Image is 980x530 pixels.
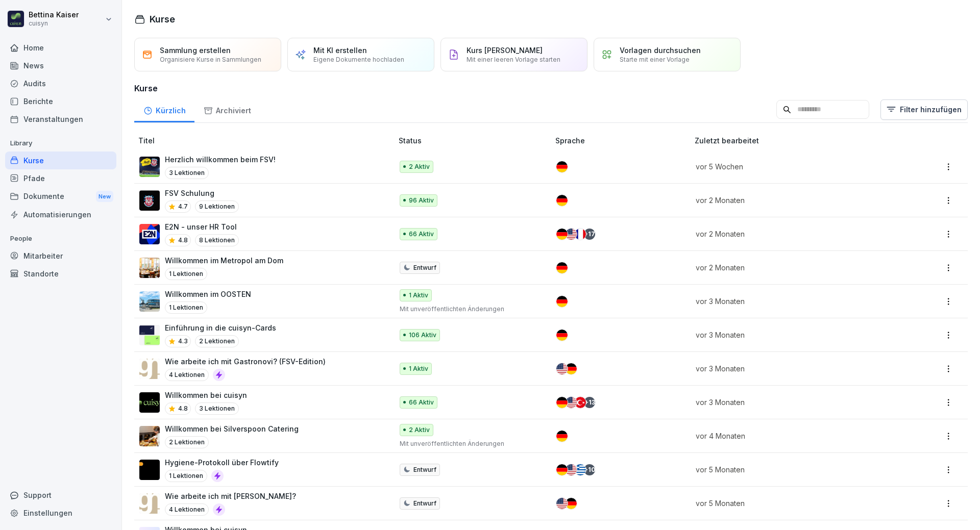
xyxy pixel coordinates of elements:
a: Berichte [5,92,116,110]
a: Automatisierungen [5,206,116,223]
p: 2 Aktiv [409,425,430,435]
img: de.svg [556,229,568,240]
img: de.svg [556,296,568,307]
p: Entwurf [413,263,436,272]
img: d9cg4ozm5i3lmr7kggjym0q8.png [139,460,160,480]
p: vor 4 Monaten [696,431,886,441]
p: People [5,231,116,247]
p: 2 Lektionen [165,436,209,448]
p: 66 Aktiv [409,398,434,407]
p: E2N - unser HR Tool [165,221,239,232]
p: Status [399,135,551,146]
p: Wie arbeite ich mit Gastronovi? (FSV-Edition) [165,356,326,367]
a: Standorte [5,265,116,283]
div: + 10 [584,464,595,475]
p: Zuletzt bearbeitet [695,135,898,146]
p: 2 Lektionen [195,335,239,347]
p: 1 Lektionen [165,268,207,280]
a: Home [5,39,116,57]
a: Archiviert [194,96,260,122]
p: Einführung in die cuisyn-Cards [165,322,276,333]
h1: Kurse [150,12,175,26]
img: fr.svg [575,229,586,240]
p: Sprache [555,135,691,146]
p: cuisyn [29,20,79,27]
button: Filter hinzufügen [880,99,968,120]
img: us.svg [566,464,577,475]
img: de.svg [566,498,577,509]
a: DokumenteNew [5,187,116,206]
p: Vorlagen durchsuchen [620,46,701,55]
img: de.svg [566,363,577,374]
p: vor 5 Monaten [696,498,886,509]
img: de.svg [556,262,568,273]
p: 2 Aktiv [409,162,430,171]
img: qetnc47un504ojga6j12dr4n.png [139,359,160,379]
p: 4.7 [178,202,188,211]
div: Kürzlich [134,96,194,122]
div: New [96,191,113,203]
img: v3waek6d9s64spglai58xorv.png [139,392,160,413]
p: vor 5 Monaten [696,464,886,475]
img: de.svg [556,431,568,442]
img: j5tzse9oztc65uavxh9ek5hz.png [139,258,160,278]
img: qetnc47un504ojga6j12dr4n.png [139,493,160,514]
div: Support [5,486,116,504]
a: Pfade [5,169,116,187]
img: de.svg [556,397,568,408]
a: Mitarbeiter [5,247,116,265]
p: Library [5,135,116,152]
p: 4.8 [178,236,188,245]
a: News [5,57,116,74]
img: de.svg [556,161,568,172]
img: us.svg [566,397,577,408]
img: vko4dyk4lnfa1fwbu5ui5jwj.png [139,157,160,177]
p: vor 3 Monaten [696,397,886,408]
div: + 13 [584,397,595,408]
a: Einstellungen [5,504,116,522]
p: Mit unveröffentlichten Änderungen [400,439,539,448]
img: us.svg [566,229,577,240]
p: 4 Lektionen [165,503,209,516]
p: 66 Aktiv [409,230,434,239]
p: vor 2 Monaten [696,262,886,273]
img: us.svg [556,363,568,374]
a: Kurse [5,152,116,169]
img: s6pfjskuklashkyuj0y7hdnf.png [139,426,160,446]
p: 4 Lektionen [165,369,209,381]
p: vor 2 Monaten [696,195,886,206]
p: 4.8 [178,404,188,413]
p: Mit KI erstellen [313,46,367,55]
p: Kurs [PERSON_NAME] [467,46,543,55]
p: 1 Aktiv [409,291,428,300]
img: gr.svg [575,464,586,475]
p: Willkommen bei cuisyn [165,390,247,400]
img: de.svg [556,330,568,341]
p: Sammlung erstellen [160,46,231,55]
p: FSV Schulung [165,188,239,198]
p: 1 Aktiv [409,364,428,373]
h3: Kurse [134,82,968,94]
p: Mit unveröffentlichten Änderungen [400,305,539,314]
img: us.svg [556,498,568,509]
p: Wie arbeite ich mit [PERSON_NAME]? [165,491,296,501]
p: vor 5 Wochen [696,161,886,172]
a: Veranstaltungen [5,110,116,128]
p: vor 3 Monaten [696,363,886,374]
p: Entwurf [413,465,436,474]
p: Herzlich willkommen beim FSV! [165,154,276,165]
p: Eigene Dokumente hochladen [313,56,404,63]
p: 1 Lektionen [165,470,207,482]
p: 3 Lektionen [165,167,209,179]
p: Willkommen bei Silverspoon Catering [165,423,299,434]
p: Bettina Kaiser [29,11,79,19]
